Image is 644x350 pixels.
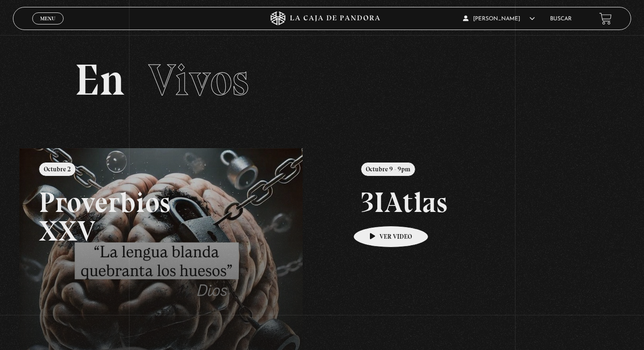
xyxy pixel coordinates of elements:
span: Vivos [148,54,249,106]
span: Menu [40,16,55,21]
span: [PERSON_NAME] [463,16,535,22]
span: Cerrar [37,24,59,30]
a: Buscar [550,16,572,22]
h2: En [75,58,569,102]
a: View your shopping cart [599,12,612,25]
